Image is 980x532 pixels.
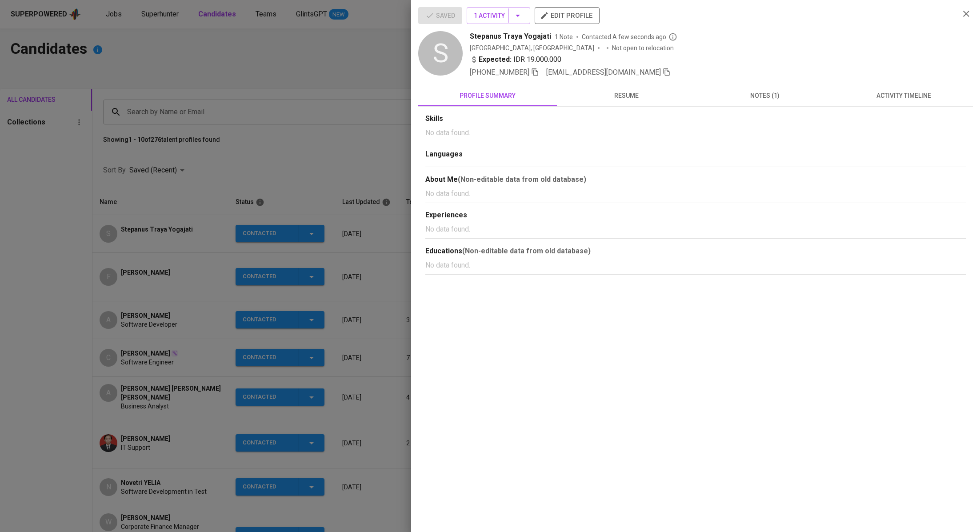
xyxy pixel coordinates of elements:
[425,188,966,199] p: No data found.
[479,54,512,65] b: Expected:
[555,32,573,41] span: 1 Note
[470,68,529,76] span: [PHONE_NUMBER]
[462,247,591,255] b: (Non-editable data from old database)
[425,246,966,256] div: Educations
[562,90,690,101] span: resume
[470,31,551,42] span: Stepanus Traya Yogajati
[425,149,966,160] div: Languages
[467,7,530,24] button: 1 Activity
[425,128,966,138] p: No data found.
[535,12,600,19] a: edit profile
[458,175,586,184] b: (Non-editable data from old database)
[425,210,966,220] div: Experiences
[425,260,966,271] p: No data found.
[425,224,966,235] p: No data found.
[701,90,829,101] span: notes (1)
[535,7,600,24] button: edit profile
[470,54,561,65] div: IDR 19.000.000
[425,114,966,124] div: Skills
[840,90,968,101] span: activity timeline
[612,44,674,52] p: Not open to relocation
[425,174,966,185] div: About Me
[668,32,677,41] svg: By Batam recruiter
[418,31,463,76] div: S
[470,44,594,52] div: [GEOGRAPHIC_DATA], [GEOGRAPHIC_DATA]
[546,68,661,76] span: [EMAIL_ADDRESS][DOMAIN_NAME]
[424,90,552,101] span: profile summary
[474,10,523,21] span: 1 Activity
[582,32,677,41] span: Contacted A few seconds ago
[542,10,592,21] span: edit profile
